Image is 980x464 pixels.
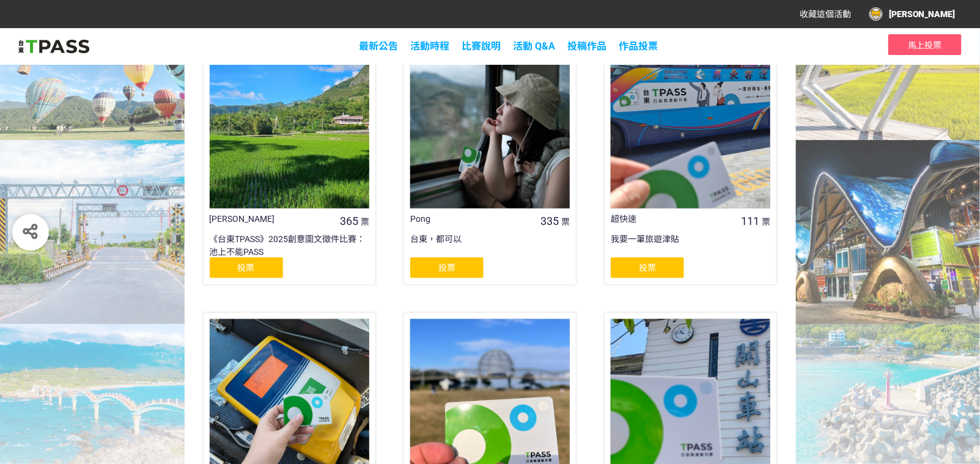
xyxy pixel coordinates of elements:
a: 超快速111票我要一筆旅遊津貼投票 [604,42,777,285]
div: 超快速 [611,213,739,226]
div: 《台東TPASS》2025創意圖文徵件比賽：池上不能PASS [210,233,369,257]
span: 投票 [639,263,656,273]
span: 收藏這個活動 [800,9,851,19]
div: 我要一筆旅遊津貼 [611,233,770,257]
a: 比賽說明 [462,40,501,52]
span: 投稿作品 [567,40,606,52]
div: 台東，都可以 [410,233,570,257]
span: 馬上投票 [908,40,942,50]
img: 2025創意影音/圖文徵件比賽「用TPASS玩轉台東」 [18,37,89,56]
span: 335 [540,215,559,227]
span: 365 [340,215,358,227]
div: [PERSON_NAME] [210,213,337,226]
span: 投票 [438,263,455,273]
button: 馬上投票 [888,34,962,55]
span: 票 [762,217,770,227]
a: [PERSON_NAME]365票《台東TPASS》2025創意圖文徵件比賽：池上不能PASS投票 [203,42,376,285]
a: 活動時程 [410,40,449,52]
span: 111 [741,215,759,227]
span: 票 [561,217,570,227]
a: 活動 Q&A [513,40,555,52]
span: 票 [361,217,369,227]
a: 最新公告 [359,40,398,52]
a: Pong335票台東，都可以投票 [403,42,577,285]
div: Pong [410,213,538,226]
span: 作品投票 [619,40,658,52]
span: 投票 [238,263,255,273]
